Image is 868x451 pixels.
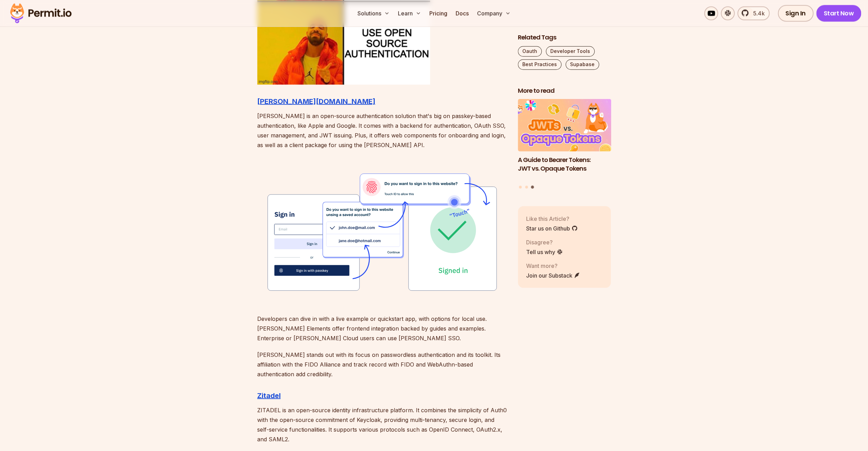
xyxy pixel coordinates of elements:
[518,99,611,181] li: 3 of 3
[518,59,561,70] a: Best Practices
[518,86,611,95] h2: More to read
[526,224,578,232] a: Star us on Github
[257,161,507,303] img: 62347acc8e591551673c32f0_Passkeys%202.svg
[518,99,611,181] a: A Guide to Bearer Tokens: JWT vs. Opaque TokensA Guide to Bearer Tokens: JWT vs. Opaque Tokens
[427,6,450,20] a: Pricing
[518,99,611,190] div: Posts
[518,99,611,152] img: A Guide to Bearer Tokens: JWT vs. Opaque Tokens
[526,247,563,256] a: Tell us why
[518,33,611,42] h2: Related Tags
[395,6,424,20] button: Learn
[257,111,507,150] p: [PERSON_NAME] is an open-source authentication solution that's big on passkey-based authenticatio...
[257,97,375,105] a: [PERSON_NAME][DOMAIN_NAME]
[257,391,281,399] a: Zitadel
[778,5,813,21] a: Sign In
[474,6,513,20] button: Company
[737,6,769,20] a: 5.4k
[526,214,578,223] p: Like this Article?
[749,9,765,17] span: 5.4k
[519,186,522,188] button: Go to slide 1
[518,46,542,56] a: Oauth
[546,46,595,56] a: Developer Tools
[816,5,861,21] a: Start Now
[257,350,507,379] p: [PERSON_NAME] stands out with its focus on passwordless authentication and its toolkit. Its affil...
[257,314,507,343] p: Developers can dive in with a live example or quickstart app, with options for local use. [PERSON...
[257,405,507,444] p: ZITADEL is an open-source identity infrastructure platform. It combines the simplicity of Auth0 w...
[526,271,580,279] a: Join our Substack
[525,186,528,188] button: Go to slide 2
[526,261,580,270] p: Want more?
[453,6,472,20] a: Docs
[531,186,534,189] button: Go to slide 3
[518,155,611,173] h3: A Guide to Bearer Tokens: JWT vs. Opaque Tokens
[7,1,75,25] img: Permit logo
[566,59,599,70] a: Supabase
[355,6,392,20] button: Solutions
[526,238,563,246] p: Disagree?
